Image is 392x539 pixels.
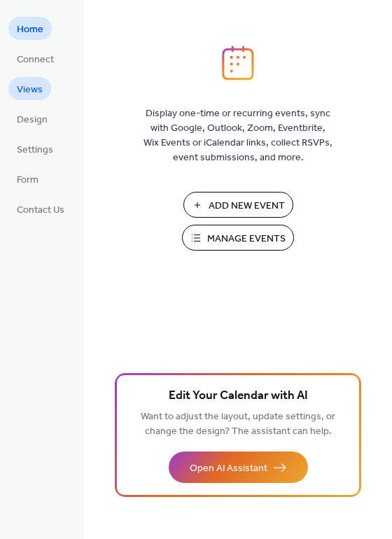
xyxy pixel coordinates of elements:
span: Design [17,113,48,127]
a: Home [8,17,52,40]
button: Manage Events [182,225,294,251]
span: Views [17,83,43,97]
span: Contact Us [17,203,64,218]
a: Design [8,107,56,130]
span: Manage Events [207,232,286,246]
a: Contact Us [8,197,73,220]
span: Add New Event [209,199,285,213]
span: Edit Your Calendar with AI [169,386,308,406]
a: Form [8,167,47,190]
span: Form [17,173,38,188]
span: Want to adjust the layout, update settings, or change the design? The assistant can help. [141,407,335,441]
button: Add New Event [183,192,293,218]
span: Settings [17,143,53,157]
button: Open AI Assistant [169,451,308,483]
a: Settings [8,137,62,160]
span: Display one-time or recurring events, sync with Google, Outlook, Zoom, Eventbrite, Wix Events or ... [143,106,332,165]
img: logo_icon.svg [222,45,254,80]
span: Open AI Assistant [190,461,267,476]
span: Home [17,22,43,37]
a: Views [8,77,51,100]
a: Connect [8,47,62,70]
span: Connect [17,52,54,67]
